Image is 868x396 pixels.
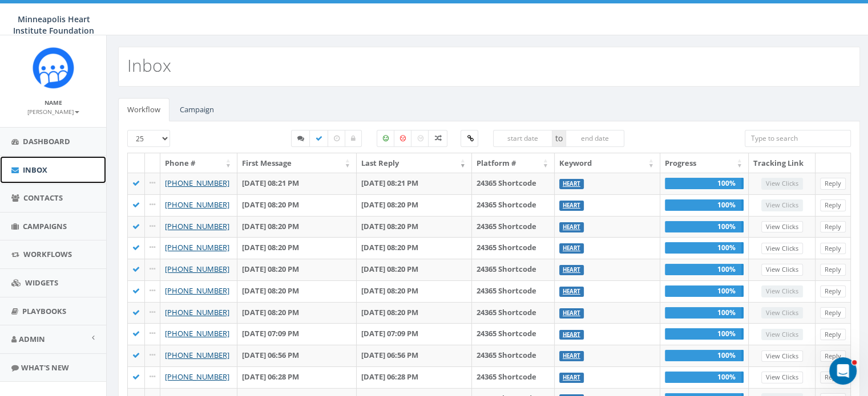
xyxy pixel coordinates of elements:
[563,330,580,338] a: HEART
[237,153,357,173] th: First Message: activate to sort column ascending
[394,130,412,147] label: Negative
[165,264,229,274] a: [PHONE_NUMBER]
[493,130,552,147] input: start date
[22,306,66,316] span: Playbooks
[165,328,229,338] a: [PHONE_NUMBER]
[237,280,357,302] td: [DATE] 08:20 PM
[357,323,472,345] td: [DATE] 07:09 PM
[665,307,744,319] div: 100%
[472,259,555,280] td: 24365 Shortcode
[472,173,555,194] td: 24365 Shortcode
[472,153,555,173] th: Platform #: activate to sort column ascending
[820,199,846,211] a: Reply
[820,350,846,362] a: Reply
[472,194,555,216] td: 24365 Shortcode
[660,153,749,173] th: Progress: activate to sort column ascending
[237,216,357,238] td: [DATE] 08:20 PM
[357,280,472,302] td: [DATE] 08:20 PM
[665,371,744,383] div: 100%
[357,173,472,194] td: [DATE] 08:21 PM
[357,302,472,324] td: [DATE] 08:20 PM
[165,178,229,188] a: [PHONE_NUMBER]
[127,56,171,75] h2: Inbox
[472,280,555,302] td: 24365 Shortcode
[472,345,555,366] td: 24365 Shortcode
[160,153,237,173] th: Phone #: activate to sort column ascending
[665,328,744,340] div: 100%
[357,366,472,388] td: [DATE] 06:28 PM
[23,136,70,146] span: Dashboard
[749,153,815,173] th: Tracking Link
[761,350,803,362] a: View Clicks
[820,243,846,255] a: Reply
[357,216,472,238] td: [DATE] 08:20 PM
[563,288,580,295] a: HEART
[665,199,744,211] div: 100%
[45,99,62,107] small: Name
[555,153,660,173] th: Keyword: activate to sort column ascending
[829,357,857,385] iframe: Intercom live chat
[165,285,229,296] a: [PHONE_NUMBER]
[357,153,472,173] th: Last Reply: activate to sort column ascending
[563,180,580,187] a: HEART
[25,277,58,288] span: Widgets
[165,307,229,317] a: [PHONE_NUMBER]
[165,221,229,231] a: [PHONE_NUMBER]
[23,165,47,175] span: Inbox
[820,178,846,190] a: Reply
[357,194,472,216] td: [DATE] 08:20 PM
[665,350,744,361] div: 100%
[563,309,580,317] a: HEART
[171,98,223,121] a: Campaign
[665,264,744,275] div: 100%
[118,98,169,121] a: Workflow
[23,249,72,259] span: Workflows
[761,264,803,276] a: View Clicks
[23,221,67,231] span: Campaigns
[563,202,580,209] a: HEART
[291,130,310,147] label: Started
[472,323,555,345] td: 24365 Shortcode
[472,366,555,388] td: 24365 Shortcode
[566,130,625,147] input: end date
[563,266,580,273] a: HEART
[357,345,472,366] td: [DATE] 06:56 PM
[472,302,555,324] td: 24365 Shortcode
[237,345,357,366] td: [DATE] 06:56 PM
[23,193,63,203] span: Contacts
[377,130,395,147] label: Positive
[461,130,478,147] label: Clicked
[165,350,229,360] a: [PHONE_NUMBER]
[345,130,362,147] label: Closed
[820,371,846,383] a: Reply
[761,243,803,255] a: View Clicks
[472,216,555,238] td: 24365 Shortcode
[665,178,744,189] div: 100%
[237,323,357,345] td: [DATE] 07:09 PM
[27,108,79,116] small: [PERSON_NAME]
[237,237,357,259] td: [DATE] 08:20 PM
[19,334,45,344] span: Admin
[357,237,472,259] td: [DATE] 08:20 PM
[820,329,846,341] a: Reply
[552,130,566,147] span: to
[165,242,229,252] a: [PHONE_NUMBER]
[165,199,229,210] a: [PHONE_NUMBER]
[309,130,329,147] label: Completed
[761,371,803,383] a: View Clicks
[32,47,75,89] img: Rally_Platform_Icon.png
[820,221,846,233] a: Reply
[820,285,846,297] a: Reply
[237,366,357,388] td: [DATE] 06:28 PM
[820,264,846,276] a: Reply
[411,130,429,147] label: Neutral
[328,130,346,147] label: Expired
[357,259,472,280] td: [DATE] 08:20 PM
[563,244,580,252] a: HEART
[563,223,580,231] a: HEART
[665,221,744,232] div: 100%
[165,371,229,382] a: [PHONE_NUMBER]
[237,302,357,324] td: [DATE] 08:20 PM
[820,307,846,319] a: Reply
[21,362,69,373] span: What's New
